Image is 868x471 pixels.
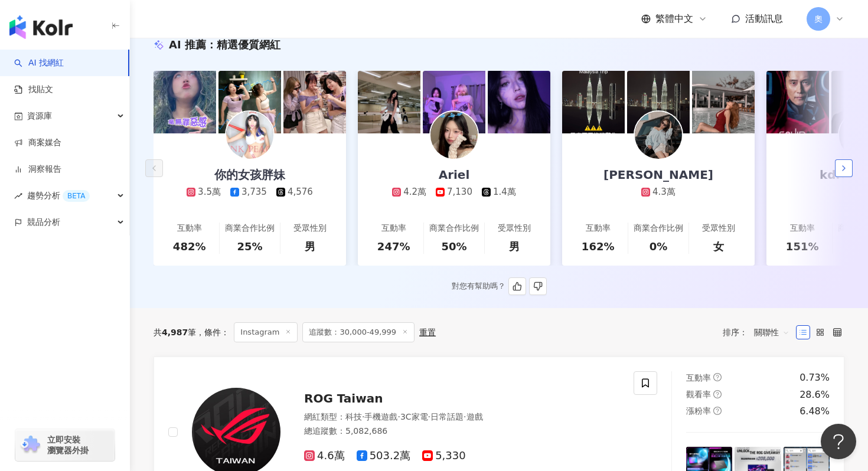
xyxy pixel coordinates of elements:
[154,71,216,133] img: post-image
[302,322,415,342] span: 追蹤數：30,000-49,999
[452,277,547,295] div: 對您有幫助嗎？
[226,112,273,159] img: KOL Avatar
[766,71,829,133] img: post-image
[196,328,229,337] span: 條件 ：
[400,412,428,421] span: 3C家電
[713,407,722,415] span: question-circle
[488,71,550,133] img: post-image
[427,166,482,183] div: Ariel
[169,37,280,52] div: AI 推薦 ：
[345,412,362,421] span: 科技
[713,373,722,381] span: question-circle
[15,429,115,461] a: chrome extension立即安裝 瀏覽器外掛
[403,186,426,198] div: 4.2萬
[162,328,188,337] span: 4,987
[47,434,89,456] span: 立即安裝 瀏覽器外掛
[464,412,466,421] span: ·
[242,186,267,198] div: 3,735
[745,13,783,24] span: 活動訊息
[821,424,856,459] iframe: Help Scout Beacon - Open
[9,15,73,39] img: logo
[422,450,466,462] span: 5,330
[713,239,724,254] div: 女
[14,57,64,69] a: searchAI 找網紅
[652,186,676,198] div: 4.3萬
[63,190,90,202] div: BETA
[203,166,297,183] div: 你的女孩胖妹
[634,223,683,234] div: 商業合作比例
[430,112,478,159] img: KOL Avatar
[428,412,430,421] span: ·
[582,239,615,254] div: 162%
[27,209,60,235] span: 競品分析
[357,450,411,462] span: 503.2萬
[447,186,472,198] div: 7,130
[635,112,682,159] img: KOL Avatar
[358,71,420,133] img: post-image
[217,38,280,51] span: 精選優質網紅
[288,186,313,198] div: 4,576
[498,223,531,234] div: 受眾性別
[562,133,755,266] a: [PERSON_NAME]4.3萬互動率162%商業合作比例0%受眾性別女
[177,223,202,234] div: 互動率
[586,223,611,234] div: 互動率
[592,166,725,183] div: [PERSON_NAME]
[173,239,206,254] div: 482%
[225,223,275,234] div: 商業合作比例
[362,412,364,421] span: ·
[702,223,735,234] div: 受眾性別
[562,71,625,133] img: post-image
[429,223,479,234] div: 商業合作比例
[430,412,464,421] span: 日常話題
[800,371,830,384] div: 0.73%
[381,223,406,234] div: 互動率
[293,223,327,234] div: 受眾性別
[305,239,315,254] div: 男
[723,323,796,342] div: 排序：
[14,163,61,175] a: 洞察報告
[466,412,483,421] span: 遊戲
[423,71,485,133] img: post-image
[754,323,789,342] span: 關聯性
[397,412,400,421] span: ·
[364,412,397,421] span: 手機遊戲
[358,133,550,266] a: Ariel4.2萬7,1301.4萬互動率247%商業合作比例50%受眾性別男
[377,239,410,254] div: 247%
[27,182,90,209] span: 趨勢分析
[14,137,61,149] a: 商案媒合
[686,373,711,382] span: 互動率
[154,133,346,266] a: 你的女孩胖妹3.5萬3,7354,576互動率482%商業合作比例25%受眾性別男
[283,71,346,133] img: post-image
[655,12,693,25] span: 繁體中文
[627,71,690,133] img: post-image
[686,390,711,399] span: 觀看率
[509,239,520,254] div: 男
[650,239,668,254] div: 0%
[493,186,516,198] div: 1.4萬
[800,388,830,401] div: 28.6%
[154,328,196,337] div: 共 筆
[814,12,823,25] span: 奧
[441,239,466,254] div: 50%
[304,450,345,462] span: 4.6萬
[237,239,262,254] div: 25%
[14,84,53,96] a: 找貼文
[218,71,281,133] img: post-image
[786,239,819,254] div: 151%
[713,390,722,398] span: question-circle
[419,328,436,337] div: 重置
[686,406,711,416] span: 漲粉率
[198,186,221,198] div: 3.5萬
[19,436,42,454] img: chrome extension
[692,71,755,133] img: post-image
[304,391,383,405] span: ROG Taiwan
[234,322,298,342] span: Instagram
[304,411,619,423] div: 網紅類型 ：
[800,405,830,418] div: 6.48%
[304,426,619,437] div: 總追蹤數 ： 5,082,686
[790,223,815,234] div: 互動率
[14,192,22,200] span: rise
[27,103,52,129] span: 資源庫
